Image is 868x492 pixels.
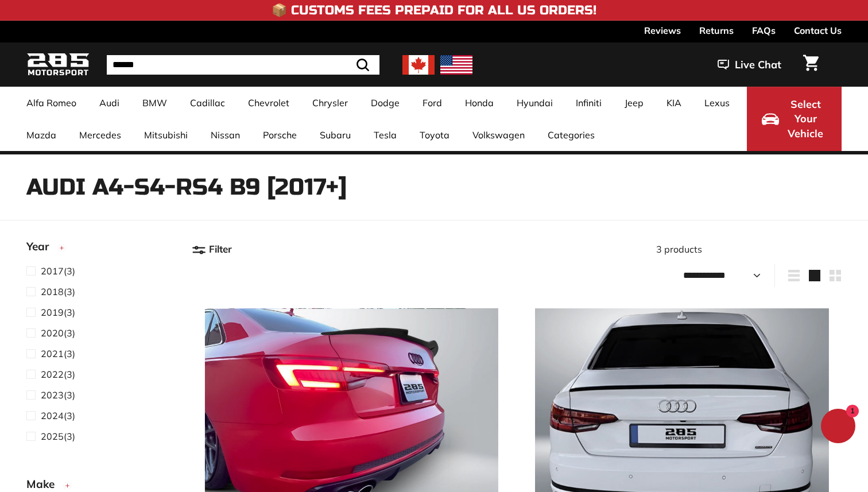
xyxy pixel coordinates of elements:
a: FAQs [752,21,776,40]
input: Search [107,55,379,75]
span: (3) [41,326,75,340]
span: Year [26,238,57,255]
span: (3) [41,388,75,402]
a: Returns [699,21,734,40]
span: (3) [41,264,75,278]
a: Chrysler [301,87,359,119]
a: Nissan [199,119,251,151]
span: 2020 [41,327,64,339]
a: Cadillac [179,87,237,119]
a: Subaru [308,119,362,151]
a: Jeep [613,87,655,119]
span: Select Your Vehicle [785,97,827,141]
div: 3 products [517,242,842,256]
span: (3) [41,429,75,443]
h1: Audi A4-S4-RS4 B9 [2017+] [26,175,842,200]
a: Lexus [693,87,741,119]
a: Ford [411,87,454,119]
img: Logo_285_Motorsport_areodynamics_components [26,51,90,78]
h4: 📦 Customs Fees Prepaid for All US Orders! [272,3,596,17]
span: 2017 [41,265,64,277]
a: Reviews [644,21,681,40]
span: 2021 [41,348,64,359]
a: Hyundai [505,87,564,119]
a: Porsche [251,119,308,151]
a: Honda [454,87,505,119]
button: Live Chat [703,51,796,79]
a: Mercedes [68,119,133,151]
a: Dodge [359,87,411,119]
span: 2022 [41,369,64,380]
a: KIA [655,87,693,119]
button: Select Your Vehicle [747,87,842,151]
span: (3) [41,409,75,423]
span: 2024 [41,410,64,421]
a: Alfa Romeo [15,87,88,119]
span: (3) [41,367,75,381]
span: 2018 [41,286,64,297]
span: 2019 [41,307,64,318]
a: Audi [88,87,131,119]
span: Live Chat [735,57,781,72]
span: (3) [41,285,75,299]
a: Infiniti [564,87,613,119]
a: BMW [131,87,179,119]
span: 2025 [41,431,64,442]
a: Mitsubishi [133,119,199,151]
span: 2023 [41,389,64,401]
a: Tesla [362,119,408,151]
inbox-online-store-chat: Shopify online store chat [817,409,859,446]
a: Mazda [15,119,68,151]
a: Volkswagen [461,119,536,151]
span: (3) [41,305,75,319]
span: (3) [41,347,75,361]
a: Contact Us [794,21,842,40]
button: Year [26,235,173,264]
a: Cart [796,45,826,84]
a: Categories [536,119,606,151]
button: Filter [192,235,232,264]
a: Chevrolet [237,87,301,119]
a: Toyota [408,119,461,151]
